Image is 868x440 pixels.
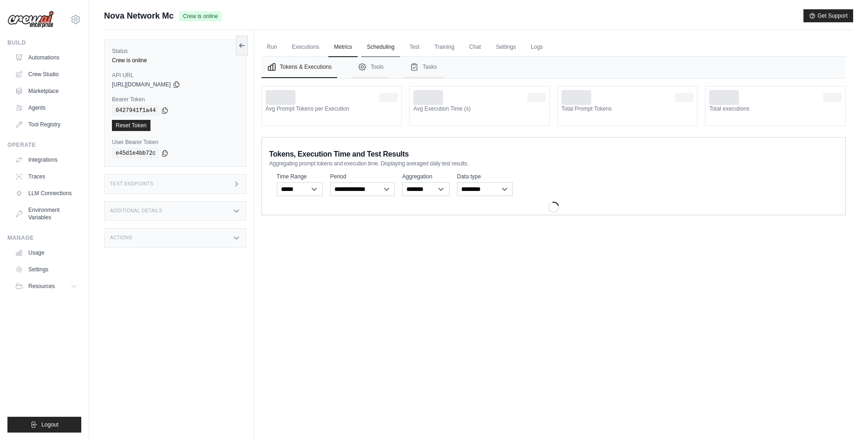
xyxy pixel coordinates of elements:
[110,181,154,187] h3: Test Endpoints
[525,38,548,57] a: Logs
[413,105,546,112] dt: Avg Execution Time (s)
[261,38,283,57] a: Run
[822,395,868,440] div: Widget chat
[112,105,159,116] code: 0427941f1a44
[7,39,81,46] div: Build
[11,117,81,132] a: Tool Registry
[28,282,55,290] span: Resources
[328,38,358,57] a: Metrics
[822,395,868,440] iframe: Chat Widget
[561,105,694,112] dt: Total Prompt Tokens
[11,50,81,65] a: Automations
[7,11,54,28] img: Logo
[277,173,323,180] label: Time Range
[287,38,325,57] a: Executions
[269,149,409,160] span: Tokens, Execution Time and Test Results
[261,57,337,78] button: Tokens & Executions
[11,279,81,294] button: Resources
[11,203,81,225] a: Environment Variables
[11,262,81,277] a: Settings
[709,105,842,112] dt: Total executions
[11,84,81,99] a: Marketplace
[7,417,81,433] button: Logout
[429,38,460,57] a: Training
[361,38,400,57] a: Scheduling
[112,120,150,131] a: Reset Token
[110,235,132,241] h3: Actions
[404,38,425,57] a: Test
[7,141,81,149] div: Operate
[112,96,238,103] label: Bearer Token
[457,173,513,180] label: Data type
[7,234,81,242] div: Manage
[179,11,222,21] span: Crew is online
[112,148,159,159] code: e45d1e4bb72c
[11,100,81,115] a: Agents
[41,421,59,428] span: Logout
[404,57,443,78] button: Tasks
[112,72,238,79] label: API URL
[261,57,846,78] nav: Tabs
[110,208,162,214] h3: Additional Details
[112,138,238,146] label: User Bearer Token
[11,152,81,167] a: Integrations
[104,9,174,22] span: Nova Network Mc
[463,38,486,57] a: Chat
[266,105,398,112] dt: Avg Prompt Tokens per Execution
[112,81,171,88] span: [URL][DOMAIN_NAME]
[11,169,81,184] a: Traces
[490,38,522,57] a: Settings
[11,67,81,82] a: Crew Studio
[269,160,469,167] span: Aggregating prompt tokens and execution time. Displaying averaged daily test results.
[11,186,81,201] a: LLM Connections
[402,173,450,180] label: Aggregation
[352,57,389,78] button: Tools
[330,173,395,180] label: Period
[112,47,238,55] label: Status
[11,245,81,260] a: Usage
[112,57,238,64] div: Crew is online
[803,9,853,22] button: Get Support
